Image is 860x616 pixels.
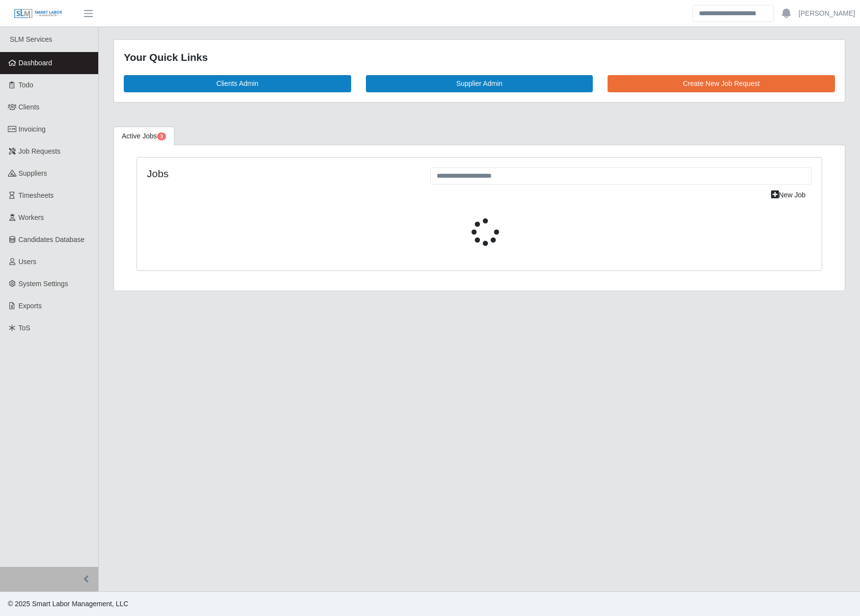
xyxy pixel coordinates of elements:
[366,75,593,92] a: Supplier Admin
[19,324,30,332] span: ToS
[19,59,53,67] span: Dashboard
[19,236,85,243] span: Candidates Database
[19,81,33,89] span: Todo
[693,5,774,22] input: Search
[19,214,44,221] span: Workers
[19,302,42,310] span: Exports
[19,125,46,133] span: Invoicing
[19,258,37,266] span: Users
[19,169,47,177] span: Suppliers
[10,35,52,43] span: SLM Services
[19,191,54,199] span: Timesheets
[8,600,128,608] span: © 2025 Smart Labor Management, LLC
[147,167,416,180] h4: Jobs
[14,8,63,19] img: SLM Logo
[19,147,61,155] span: Job Requests
[765,187,812,204] a: New Job
[608,75,835,92] a: Create New Job Request
[19,280,68,288] span: System Settings
[157,133,166,140] span: Pending Jobs
[124,75,351,92] a: Clients Admin
[124,50,835,65] div: Your Quick Links
[799,8,855,19] a: [PERSON_NAME]
[113,127,174,146] a: Active Jobs
[19,103,40,111] span: Clients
